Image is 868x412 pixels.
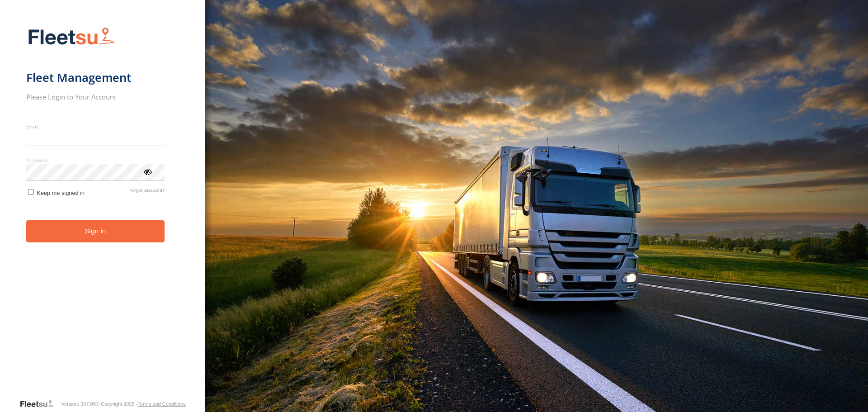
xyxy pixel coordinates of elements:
[26,220,165,242] button: Sign in
[26,22,179,398] form: main
[61,401,95,407] div: Version: 307.00
[19,399,61,408] a: Visit our Website
[28,189,34,195] input: Keep me signed in
[129,188,165,196] a: Forgot password?
[26,25,117,48] img: Fleetsu
[137,401,185,407] a: Terms and Conditions
[96,401,186,407] div: © Copyright 2025 -
[37,189,85,196] span: Keep me signed in
[26,70,165,85] h1: Fleet Management
[26,92,165,101] h2: Please Login to Your Account
[26,123,165,130] label: Email
[143,167,152,176] div: ViewPassword
[26,157,165,164] label: Password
